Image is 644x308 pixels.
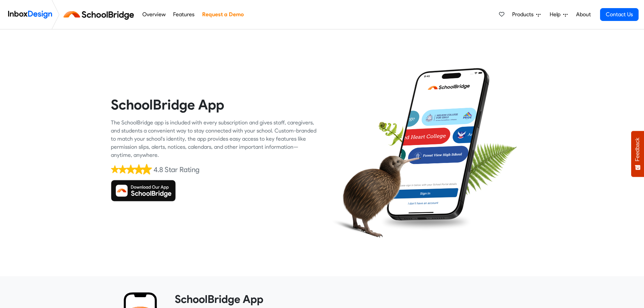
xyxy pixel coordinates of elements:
a: Features [171,8,196,21]
heading: SchoolBridge App [175,292,528,306]
img: phone.png [386,68,490,220]
img: Download SchoolBridge App [111,180,176,202]
img: kiwi_bird.png [327,137,421,247]
div: The SchoolBridge app is included with every subscription and gives staff, caregivers, and student... [111,119,317,159]
a: About [574,8,593,21]
div: 4.8 Star Rating [153,165,199,175]
heading: SchoolBridge App [111,96,317,113]
a: Help [547,8,570,21]
button: Feedback - Show survey [631,131,644,177]
span: Help [550,10,563,19]
span: Products [512,10,536,19]
span: Feedback [635,138,641,161]
img: shadow.png [379,212,473,232]
a: Products [509,8,543,21]
img: schoolbridge logo [62,6,138,23]
a: Overview [140,8,167,21]
a: Contact Us [600,8,639,21]
a: Request a Demo [200,8,245,21]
